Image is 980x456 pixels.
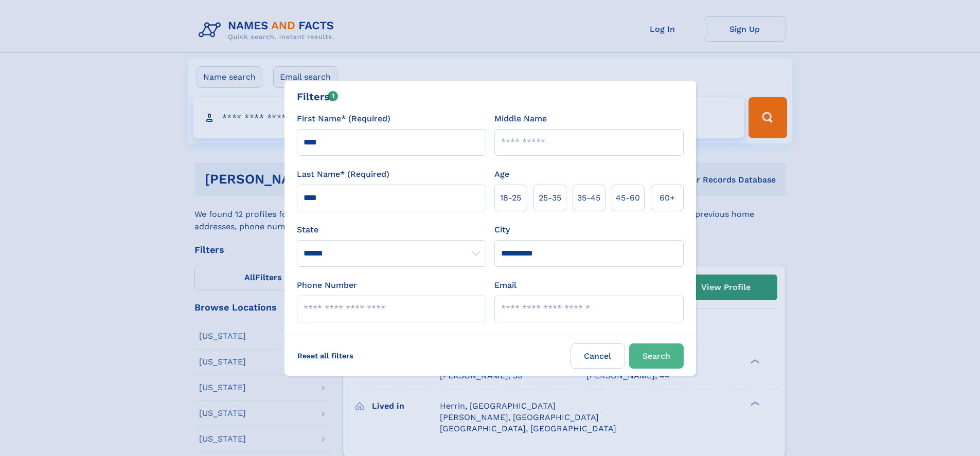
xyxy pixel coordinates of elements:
span: 18‑25 [500,192,521,204]
label: Last Name* (Required) [297,168,389,180]
label: Age [494,168,509,180]
span: 25‑35 [539,192,561,204]
label: State [297,224,486,236]
label: First Name* (Required) [297,113,390,125]
label: Email [494,279,516,291]
span: 60+ [660,192,675,204]
span: 35‑45 [577,192,600,204]
label: Reset all filters [291,343,360,368]
label: Cancel [571,343,625,369]
label: City [494,224,510,236]
span: 45‑60 [616,192,640,204]
button: Search [629,343,684,369]
div: Filters [297,89,338,104]
label: Middle Name [494,113,547,125]
label: Phone Number [297,279,357,291]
